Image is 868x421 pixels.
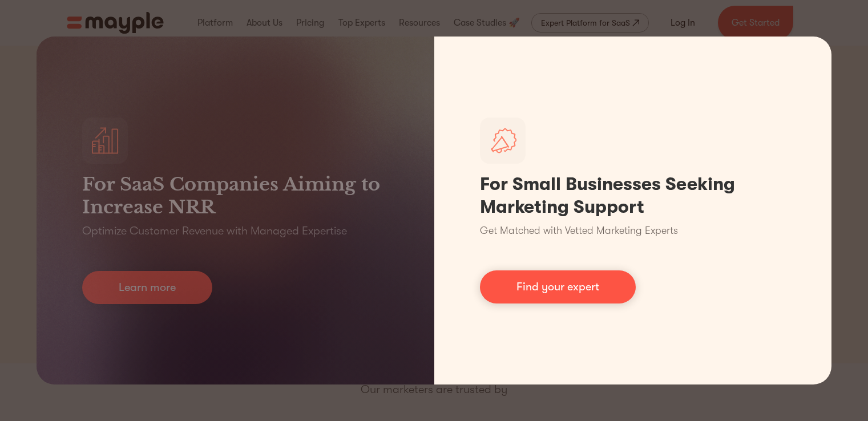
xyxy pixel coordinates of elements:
p: Get Matched with Vetted Marketing Experts [480,223,678,238]
h1: For Small Businesses Seeking Marketing Support [480,173,786,218]
p: Optimize Customer Revenue with Managed Expertise [82,223,347,239]
a: Find your expert [480,270,636,303]
a: Learn more [82,271,212,304]
h3: For SaaS Companies Aiming to Increase NRR [82,173,389,218]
